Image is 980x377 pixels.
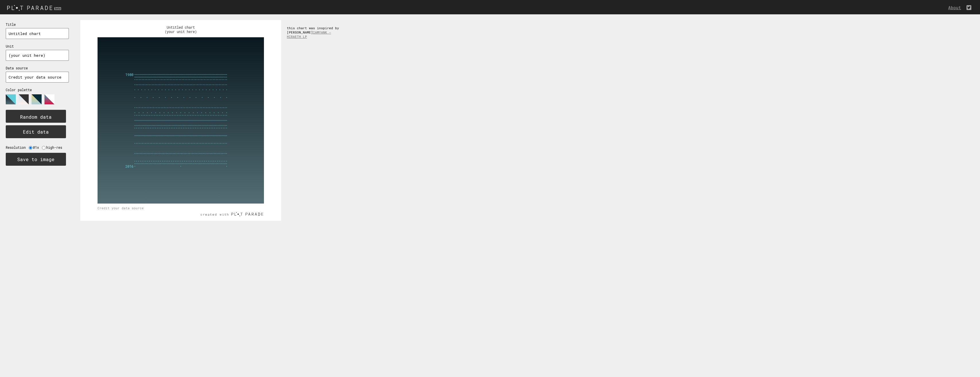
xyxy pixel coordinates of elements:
p: Title [6,22,69,27]
label: @1x [33,145,42,150]
button: Edit data [6,125,66,138]
text: (your unit here) [165,29,197,34]
p: Color palette [6,88,69,92]
text: Credit your data source [98,206,144,210]
p: Data source [6,66,69,70]
text: Untitled chart [167,25,195,30]
label: high-res [46,145,65,150]
button: Save to image [6,153,66,166]
text: Random data [20,114,52,120]
div: this chart was inspired by [PERSON_NAME] [281,20,350,44]
label: Resolution [6,145,29,150]
a: IAMYANK - HIRAETH LP [287,30,331,39]
a: About [948,5,964,10]
p: Unit [6,44,69,48]
tspan: 1980 [125,72,133,77]
tspan: 2016 [125,164,133,169]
